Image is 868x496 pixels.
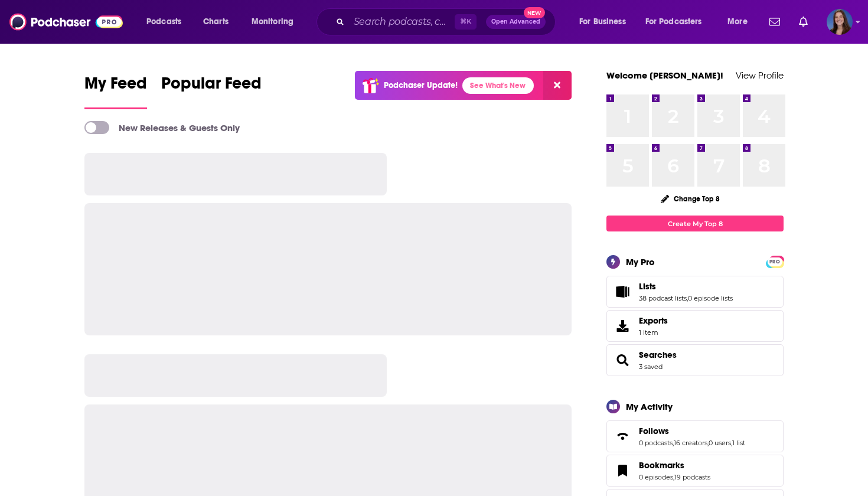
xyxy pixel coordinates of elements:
span: Bookmarks [639,460,684,471]
button: open menu [243,12,309,31]
input: Search podcasts, credits, & more... [349,12,455,31]
a: Searches [611,352,634,368]
p: Podchaser Update! [384,80,458,90]
button: Open AdvancedNew [486,15,546,29]
div: Search podcasts, credits, & more... [328,8,567,35]
a: Bookmarks [639,460,710,471]
a: New Releases & Guests Only [84,121,240,134]
a: Show notifications dropdown [794,12,812,32]
span: Bookmarks [606,455,784,487]
span: Lists [606,276,784,308]
a: Lists [639,281,733,292]
span: , [673,473,674,481]
a: Popular Feed [161,73,262,109]
span: Exports [611,318,634,334]
span: , [707,439,709,447]
a: My Feed [84,73,147,109]
a: 0 users [709,439,731,447]
a: 0 podcasts [639,439,673,447]
button: open menu [571,12,641,31]
a: Lists [611,283,634,300]
a: 19 podcasts [674,473,710,481]
span: Exports [639,315,668,326]
span: PRO [768,257,782,266]
div: My Activity [626,401,673,412]
button: Change Top 8 [654,191,727,206]
button: open menu [719,12,762,31]
img: Podchaser - Follow, Share and Rate Podcasts [9,11,123,33]
span: , [687,294,688,302]
span: For Business [579,14,626,30]
a: Follows [611,428,634,445]
span: Searches [606,344,784,376]
a: 1 list [732,439,745,447]
a: Exports [606,310,784,342]
span: For Podcasters [645,14,702,30]
a: PRO [768,257,782,266]
a: 16 creators [674,439,707,447]
a: 3 saved [639,363,663,371]
span: Podcasts [146,14,181,30]
span: Logged in as emmadonovan [827,9,853,35]
span: Monitoring [252,14,293,30]
a: See What's New [462,77,534,94]
div: My Pro [626,256,655,267]
span: Follows [606,420,784,452]
a: Create My Top 8 [606,216,784,231]
span: , [731,439,732,447]
span: Lists [639,281,656,292]
a: 0 episodes [639,473,673,481]
a: 38 podcast lists [639,294,687,302]
a: 0 episode lists [688,294,733,302]
button: open menu [638,12,719,31]
span: Follows [639,426,669,436]
span: , [673,439,674,447]
a: Show notifications dropdown [765,12,785,32]
span: New [524,7,545,18]
a: Welcome [PERSON_NAME]! [606,70,723,81]
span: Charts [203,14,229,30]
span: ⌘ K [455,14,477,30]
a: Follows [639,426,745,436]
a: Searches [639,350,677,360]
span: Popular Feed [161,73,262,100]
span: My Feed [84,73,147,100]
img: User Profile [827,9,853,35]
a: View Profile [736,70,784,81]
a: Bookmarks [611,462,634,479]
span: More [727,14,748,30]
span: Open Advanced [491,19,540,25]
button: open menu [138,12,197,31]
span: 1 item [639,328,668,337]
button: Show profile menu [827,9,853,35]
a: Charts [195,12,236,31]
